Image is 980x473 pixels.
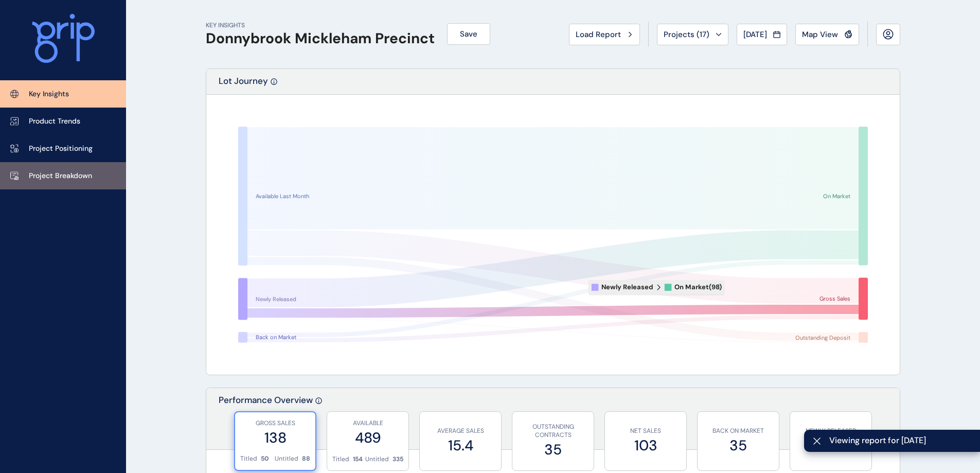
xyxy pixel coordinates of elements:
label: 137 [795,435,866,456]
span: Load Report [576,29,621,40]
p: Key Insights [29,89,69,99]
p: 154 [353,455,363,464]
label: 138 [240,428,310,448]
p: 335 [393,455,403,464]
label: 489 [332,428,403,448]
button: Map View [795,24,859,45]
button: Save [447,23,490,45]
p: KEY INSIGHTS [206,21,435,30]
p: AVAILABLE [332,419,403,428]
label: 35 [518,440,589,460]
p: NET SALES [610,427,681,435]
p: Untitled [365,455,389,464]
label: 103 [610,435,681,456]
p: Lot Journey [219,75,268,94]
p: BACK ON MARKET [703,427,774,435]
span: Map View [802,29,838,40]
p: NEWLY RELEASED [795,427,866,435]
h1: Donnybrook Mickleham Precinct [206,30,435,47]
p: Titled [332,455,349,464]
p: Performance Overview [219,394,313,449]
p: Product Trends [29,116,80,127]
button: Load Report [569,24,640,45]
p: Titled [240,454,257,463]
p: AVERAGE SALES [425,427,496,435]
button: [DATE] [737,24,787,45]
p: Project Positioning [29,144,93,154]
span: Save [460,29,477,39]
label: 35 [703,435,774,456]
p: Untitled [275,454,298,463]
p: 50 [261,454,269,463]
p: 88 [302,454,310,463]
p: Project Breakdown [29,171,92,181]
p: OUTSTANDING CONTRACTS [518,423,589,440]
span: Projects ( 17 ) [664,29,709,40]
span: Viewing report for [DATE] [829,435,972,446]
p: GROSS SALES [240,419,310,428]
button: Projects (17) [657,24,728,45]
span: [DATE] [743,29,767,40]
label: 15.4 [425,435,496,456]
